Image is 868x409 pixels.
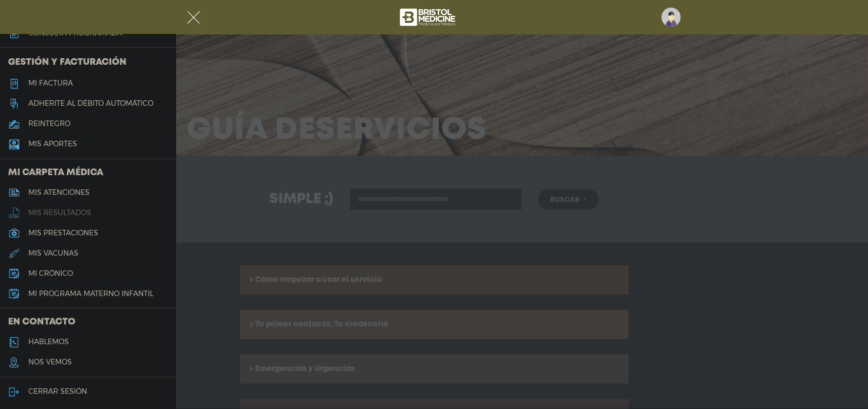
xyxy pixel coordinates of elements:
h5: mis atenciones [28,188,90,197]
img: profile-placeholder.svg [662,8,681,27]
h5: hablemos [28,338,69,346]
h5: Adherite al débito automático [28,99,153,108]
h5: Mis aportes [28,140,77,148]
h5: mi programa materno infantil [28,290,153,298]
img: Cober_menu-close-white.svg [187,11,200,24]
h5: mis prestaciones [28,229,98,237]
h5: reintegro [28,119,70,128]
h5: nos vemos [28,358,72,366]
h5: consulta programada [28,29,122,37]
h5: mis resultados [28,209,91,217]
h5: mi crónico [28,269,73,278]
img: bristol-medicine-blanco.png [398,5,459,29]
h5: mis vacunas [28,249,78,258]
h5: cerrar sesión [28,387,87,396]
h5: Mi factura [28,79,73,88]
